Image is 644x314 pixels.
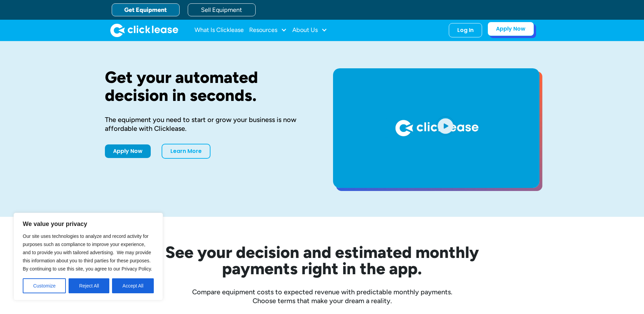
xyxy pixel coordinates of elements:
[188,3,256,16] a: Sell Equipment
[69,278,109,293] button: Reject All
[436,116,455,135] img: Blue play button logo on a light blue circular background
[333,68,539,188] a: open lightbox
[105,287,539,305] div: Compare equipment costs to expected revenue with predictable monthly payments. Choose terms that ...
[132,244,512,277] h2: See your decision and estimated monthly payments right in the app.
[457,27,474,34] div: Log In
[14,213,163,300] div: We value your privacy
[23,233,152,272] span: Our site uses technologies to analyze and record activity for purposes such as compliance to impr...
[112,3,180,16] a: Get Equipment
[487,22,534,36] a: Apply Now
[195,23,244,37] a: What Is Clicklease
[112,278,154,293] button: Accept All
[110,23,178,37] a: home
[110,23,178,37] img: Clicklease logo
[105,144,151,158] a: Apply Now
[249,23,287,37] div: Resources
[162,144,210,159] a: Learn More
[23,278,66,293] button: Customize
[105,115,311,133] div: The equipment you need to start or grow your business is now affordable with Clicklease.
[292,23,327,37] div: About Us
[105,68,311,104] h1: Get your automated decision in seconds.
[23,220,154,228] p: We value your privacy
